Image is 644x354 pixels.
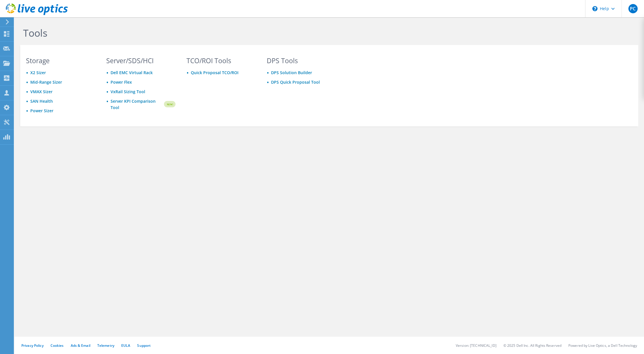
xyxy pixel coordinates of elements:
a: Cookies [51,343,64,348]
a: Dell EMC Virtual Rack [111,70,153,75]
li: Powered by Live Optics, a Dell Technology [568,343,637,348]
h3: DPS Tools [267,57,336,64]
a: X2 Sizer [30,70,46,75]
a: EULA [121,343,130,348]
a: Power Sizer [30,108,53,113]
a: DPS Quick Proposal Tool [271,79,320,85]
h3: Storage [26,57,95,64]
svg: \n [592,6,598,11]
a: Ads & Email [71,343,90,348]
a: DPS Solution Builder [271,70,312,75]
a: Telemetry [97,343,114,348]
a: Server KPI Comparison Tool [111,98,163,111]
h3: Server/SDS/HCI [106,57,176,64]
a: Support [137,343,151,348]
img: new-badge.svg [163,98,176,111]
a: VMAX Sizer [30,89,53,94]
h1: Tools [23,27,413,39]
a: Quick Proposal TCO/ROI [191,70,238,75]
a: Privacy Policy [21,343,44,348]
h3: TCO/ROI Tools [186,57,256,64]
span: PC [628,4,638,13]
a: SAN Health [30,98,53,104]
a: VxRail Sizing Tool [111,89,145,94]
a: Power Flex [111,79,132,85]
a: Mid-Range Sizer [30,79,62,85]
li: Version: [TECHNICAL_ID] [456,343,496,348]
li: © 2025 Dell Inc. All Rights Reserved [503,343,561,348]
